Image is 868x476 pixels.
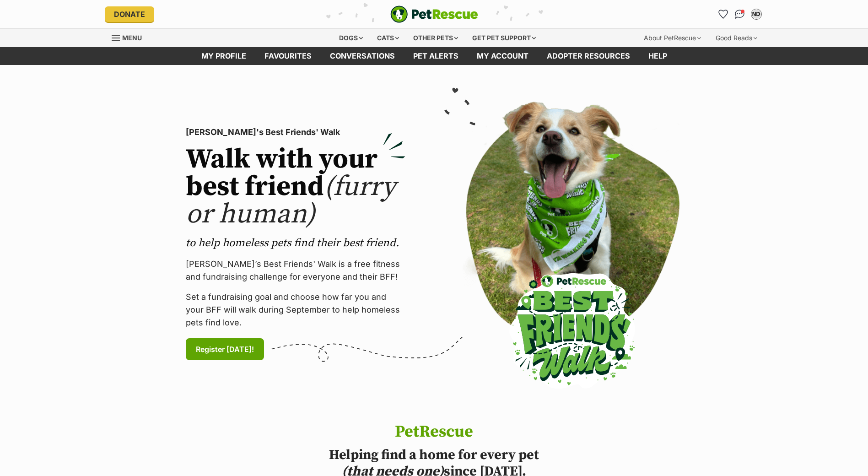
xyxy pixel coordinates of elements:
p: [PERSON_NAME]’s Best Friends' Walk is a free fitness and fundraising challenge for everyone and t... [186,258,405,283]
p: Set a fundraising goal and choose how far you and your BFF will walk during September to help hom... [186,291,405,329]
img: logo-e224e6f780fb5917bec1dbf3a21bbac754714ae5b6737aabdf751b685950b380.svg [390,5,478,23]
div: ND [752,10,761,19]
p: to help homeless pets find their best friend. [186,236,405,250]
div: Other pets [407,29,464,47]
img: chat-41dd97257d64d25036548639549fe6c8038ab92f7586957e7f3b1b290dea8141.svg [735,10,744,19]
div: Get pet support [466,29,542,47]
span: (furry or human) [186,170,396,232]
div: Dogs [333,29,369,47]
a: PetRescue [390,5,478,23]
span: Register [DATE]! [196,344,254,355]
div: Cats [371,29,405,47]
a: conversations [321,47,404,65]
span: Menu [122,34,142,42]
a: Donate [105,6,154,22]
a: My account [468,47,538,65]
div: Good Reads [709,29,764,47]
a: Adopter resources [538,47,639,65]
a: Help [639,47,676,65]
a: Conversations [733,7,747,22]
div: About PetRescue [637,29,707,47]
a: Pet alerts [404,47,468,65]
h2: Walk with your best friend [186,146,405,228]
a: Menu [112,29,148,45]
button: My account [749,7,764,22]
p: [PERSON_NAME]'s Best Friends' Walk [186,126,405,139]
ul: Account quick links [716,7,764,22]
a: Register [DATE]! [186,338,264,360]
h1: PetRescue [293,423,575,441]
a: Favourites [716,7,731,22]
a: My profile [192,47,255,65]
a: Favourites [255,47,321,65]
